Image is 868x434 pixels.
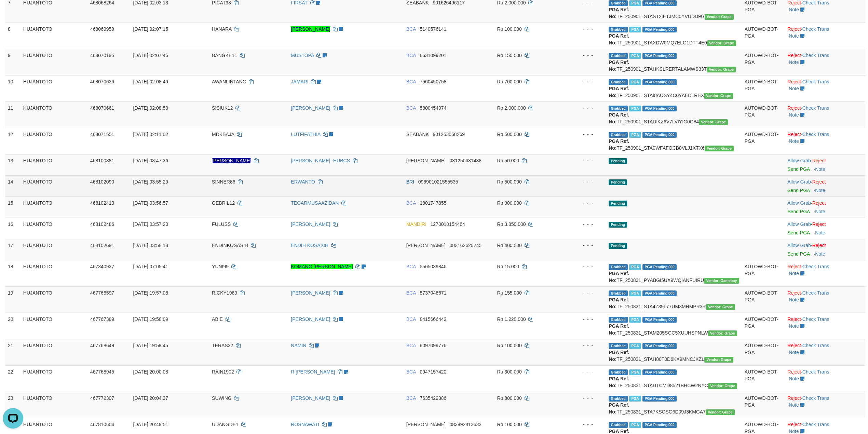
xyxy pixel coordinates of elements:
a: Note [815,251,825,257]
a: Check Trans [802,316,829,322]
a: NAMIN [291,343,306,348]
span: Copy 5737048671 to clipboard [420,290,446,296]
a: Note [789,402,799,408]
span: Marked by aeozaky [629,53,641,59]
button: Open LiveChat chat widget [3,3,23,23]
span: Rp 2.000.000 [497,105,526,111]
td: HUJANTOTO [21,313,87,339]
td: 21 [5,339,21,365]
span: Rp 300.000 [497,200,521,206]
span: [DATE] 02:08:49 [133,79,168,84]
td: · · [785,260,865,286]
span: Grabbed [609,106,628,111]
div: - - - [564,289,603,296]
td: HUJANTOTO [21,128,87,154]
b: PGA Ref. No: [609,271,629,283]
a: Allow Grab [787,158,811,163]
span: 468071551 [90,132,114,137]
span: PGA Pending [642,317,677,323]
td: 22 [5,365,21,392]
span: Marked by aeoserlin [629,290,641,296]
td: HUJANTOTO [21,75,87,101]
span: BCA [406,290,416,296]
a: LUTFIFATHIA [291,132,320,137]
td: AUTOWD-BOT-PGA [742,260,785,286]
a: Reject [787,395,801,401]
a: Allow Grab [787,221,811,227]
a: Check Trans [802,369,829,375]
td: TF_250901_STAHKSLRERTALAMWS33T [606,49,742,75]
a: Check Trans [802,264,829,269]
span: Rp 400.000 [497,243,521,248]
a: Note [815,230,825,235]
span: · [787,179,812,185]
a: [PERSON_NAME] [291,26,330,32]
span: Copy 6097099776 to clipboard [420,343,446,348]
a: Note [789,138,799,144]
td: TF_250901_STAXDW0MQ7ELG1DTT4E0 [606,23,742,49]
td: · · [785,313,865,339]
td: AUTOWD-BOT-PGA [742,313,785,339]
b: PGA Ref. No: [609,59,629,72]
span: PGA Pending [642,343,677,349]
span: Pending [609,179,627,185]
a: Note [789,376,799,381]
span: Copy 8415666442 to clipboard [420,316,446,322]
span: Rp 100.000 [497,343,521,348]
a: JAMARI [291,79,308,84]
span: Marked by aeozaky [629,79,641,85]
span: Vendor URL: https://payment21.1velocity.biz [704,278,739,284]
span: Pending [609,158,627,164]
span: FULUSS [212,221,231,227]
span: 468102090 [90,179,114,185]
span: Rp 50.000 [497,158,519,163]
span: MANDIRI [406,221,426,227]
td: AUTOWD-BOT-PGA [742,128,785,154]
b: PGA Ref. No: [609,350,629,362]
a: Check Trans [802,79,829,84]
span: Pending [609,243,627,249]
a: Reject [812,179,826,185]
td: 8 [5,23,21,49]
td: TF_250831_STAM205SGC5XUUHSPNLW [606,313,742,339]
a: Check Trans [802,422,829,427]
span: 468102486 [90,221,114,227]
span: [DATE] 02:07:45 [133,53,168,58]
a: Note [789,429,799,434]
span: Vendor URL: https://settle31.1velocity.biz [705,14,734,20]
a: Note [789,323,799,329]
span: BCA [406,343,416,348]
span: [DATE] 07:05:41 [133,264,168,269]
td: HUJANTOTO [21,239,87,260]
a: [PERSON_NAME] [291,395,330,401]
td: 15 [5,196,21,218]
span: 468070661 [90,105,114,111]
a: Check Trans [802,343,829,348]
td: 17 [5,239,21,260]
span: Marked by aeozaky [629,27,641,32]
td: 11 [5,101,21,128]
span: BCA [406,105,416,111]
span: YUNI99 [212,264,229,269]
span: [DATE] 03:55:29 [133,179,168,185]
div: - - - [564,263,603,270]
td: HUJANTOTO [21,339,87,365]
a: MUSTOPA [291,53,314,58]
span: [DATE] 02:08:53 [133,105,168,111]
span: · [787,243,812,248]
a: Check Trans [802,132,829,137]
span: PGA Pending [642,53,677,59]
td: · · [785,128,865,154]
b: PGA Ref. No: [609,33,629,45]
td: HUJANTOTO [21,101,87,128]
a: Reject [787,316,801,322]
span: Marked by aeosalim [629,264,641,270]
span: Vendor URL: https://settle31.1velocity.biz [704,357,733,363]
span: Rp 1.220.000 [497,316,526,322]
span: Rp 500.000 [497,179,521,185]
td: · · [785,23,865,49]
td: · · [785,101,865,128]
span: Copy 5565039846 to clipboard [420,264,446,269]
span: Grabbed [609,0,628,6]
div: - - - [564,221,603,228]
